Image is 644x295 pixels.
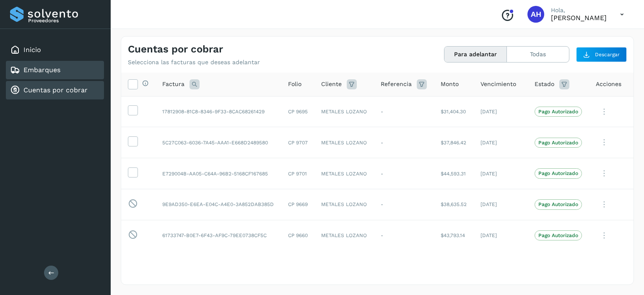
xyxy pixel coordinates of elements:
span: Referencia [381,80,412,89]
td: CP 9701 [281,158,314,189]
td: METALES LOZANO [314,96,374,127]
p: Hola, [551,7,607,14]
td: METALES LOZANO [314,220,374,251]
p: Pago Autorizado [538,109,578,115]
p: Pago Autorizado [538,170,578,176]
div: Embarques [6,61,104,79]
button: Todas [507,47,569,62]
p: AZUCENA HERNANDEZ LOPEZ [551,14,607,22]
td: [DATE] [474,189,528,220]
td: $43,793.14 [434,220,474,251]
a: Inicio [23,46,41,54]
span: Folio [288,80,301,89]
a: Embarques [23,66,60,74]
h4: Cuentas por cobrar [128,43,223,55]
td: - [374,127,434,158]
td: $38,635.52 [434,189,474,220]
td: METALES LOZANO [314,158,374,189]
p: Pago Autorizado [538,140,578,146]
td: METALES LOZANO [314,127,374,158]
p: Pago Autorizado [538,232,578,238]
span: Estado [535,80,554,89]
div: Cuentas por cobrar [6,81,104,99]
span: Descargar [595,51,620,58]
td: 61733747-B0E7-6F43-AF9C-79EE0738CF5C [156,220,281,251]
td: 9E9AD350-E6EA-E04C-A4E0-3A852DAB385D [156,189,281,220]
td: - [374,158,434,189]
td: $37,846.42 [434,127,474,158]
td: 5C27C063-6036-7A45-AAA1-E668D2489580 [156,127,281,158]
td: [DATE] [474,220,528,251]
button: Descargar [576,47,627,62]
td: [DATE] [474,158,528,189]
td: [DATE] [474,127,528,158]
p: Pago Autorizado [538,201,578,207]
a: Cuentas por cobrar [23,86,88,94]
td: METALES LOZANO [314,189,374,220]
p: Proveedores [28,18,101,23]
td: $44,593.31 [434,158,474,189]
div: Inicio [6,41,104,59]
td: $31,404.30 [434,96,474,127]
span: Cliente [321,80,342,89]
td: CP 9660 [281,220,314,251]
td: [DATE] [474,96,528,127]
td: E729004B-AA05-C64A-96B2-5168CF167685 [156,158,281,189]
button: Para adelantar [444,47,507,62]
span: Monto [441,80,459,89]
td: CP 9669 [281,189,314,220]
span: Factura [162,80,184,89]
td: - [374,220,434,251]
span: Acciones [596,80,621,89]
td: CP 9695 [281,96,314,127]
td: - [374,96,434,127]
p: Selecciona las facturas que deseas adelantar [128,59,260,66]
td: CP 9707 [281,127,314,158]
td: 17812908-81C8-8346-9F33-8CAC68261429 [156,96,281,127]
span: Vencimiento [480,80,516,89]
td: - [374,189,434,220]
